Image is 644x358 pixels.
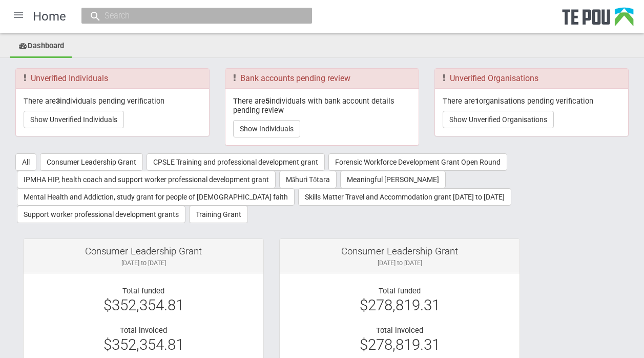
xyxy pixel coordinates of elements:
[40,153,143,171] button: Consumer Leadership Grant
[24,111,124,128] button: Show Unverified Individuals
[443,74,620,83] h3: Unverified Organisations
[17,206,185,223] button: Support worker professional development grants
[443,96,620,106] p: There are organisations pending verification
[328,153,507,171] button: Forensic Workforce Development Grant Open Round
[233,120,300,137] button: Show Individuals
[10,35,72,58] a: Dashboard
[31,340,256,349] div: $352,354.81
[15,153,36,171] button: All
[24,74,201,83] h3: Unverified Individuals
[189,206,248,223] button: Training Grant
[287,326,512,335] div: Total invoiced
[24,96,201,106] p: There are individuals pending verification
[31,247,256,256] div: Consumer Leadership Grant
[101,10,282,21] input: Search
[287,258,512,268] div: [DATE] to [DATE]
[17,171,276,188] button: IPMHA HIP, health coach and support worker professional development grant
[298,188,511,206] button: Skills Matter Travel and Accommodation grant [DATE] to [DATE]
[287,340,512,349] div: $278,819.31
[287,301,512,310] div: $278,819.31
[31,258,256,268] div: [DATE] to [DATE]
[475,96,479,106] b: 1
[56,96,60,106] b: 3
[31,301,256,310] div: $352,354.81
[287,286,512,295] div: Total funded
[17,188,295,206] button: Mental Health and Addiction, study grant for people of [DEMOGRAPHIC_DATA] faith
[31,286,256,295] div: Total funded
[147,153,325,171] button: CPSLE Training and professional development grant
[443,111,554,128] button: Show Unverified Organisations
[287,247,512,256] div: Consumer Leadership Grant
[233,74,411,83] h3: Bank accounts pending review
[340,171,446,188] button: Meaningful [PERSON_NAME]
[265,96,269,106] b: 5
[279,171,337,188] button: Māhuri Tōtara
[31,326,256,335] div: Total invoiced
[233,96,411,115] p: There are individuals with bank account details pending review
